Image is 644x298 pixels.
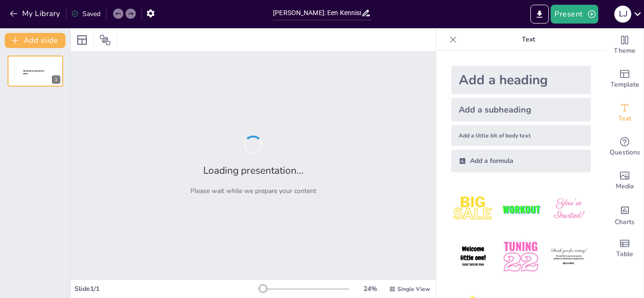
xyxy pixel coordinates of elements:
div: Add ready made slides [606,62,644,96]
div: 1 [8,56,63,87]
img: 4.jpeg [451,235,495,279]
div: 24 % [359,284,381,293]
img: 2.jpeg [499,187,543,231]
img: 3.jpeg [547,187,591,231]
span: Table [616,249,633,259]
div: Add a formula [451,150,591,172]
div: Add a table [606,232,644,266]
div: Layout [74,32,90,48]
span: Template [611,80,639,90]
img: 1.jpeg [451,187,495,231]
div: Add a heading [451,66,591,94]
div: Add a subheading [451,98,591,121]
button: My Library [7,6,64,21]
div: Add charts and graphs [606,198,644,232]
p: Please wait while we prepare your content [190,186,316,195]
button: Present [551,5,598,24]
span: Text [618,113,631,124]
img: 6.jpeg [547,235,591,279]
p: Text [461,28,596,51]
button: l j [614,5,631,24]
img: 5.jpeg [499,235,543,279]
span: Charts [615,217,635,227]
div: 1 [52,75,60,84]
span: Questions [610,147,640,158]
span: Media [616,181,634,192]
button: Export to PowerPoint [530,5,549,24]
input: Insert title [273,6,361,20]
button: Add slide [5,33,66,48]
span: Position [99,34,111,46]
div: Add images, graphics, shapes or video [606,164,644,198]
div: Change the overall theme [606,28,644,62]
div: Add a little bit of body text [451,125,591,146]
span: Single View [397,285,430,293]
div: l j [614,6,631,23]
div: Saved [71,9,100,18]
span: Sendsteps presentation editor [23,70,44,75]
div: Slide 1 / 1 [74,284,259,293]
div: Add text boxes [606,96,644,130]
h2: Loading presentation... [203,164,304,177]
span: Theme [614,46,636,56]
div: Get real-time input from your audience [606,130,644,164]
